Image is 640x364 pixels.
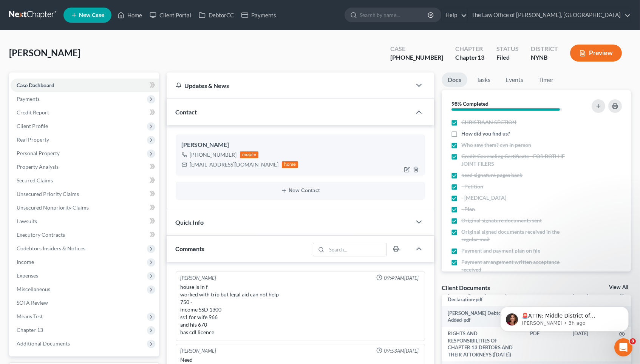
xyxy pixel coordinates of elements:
[442,72,467,87] a: Docs
[11,174,159,187] a: Secured Claims
[195,8,238,22] a: DebtorCC
[182,140,419,150] div: [PERSON_NAME]
[181,347,216,355] div: [PERSON_NAME]
[461,228,577,243] span: Original signed documents received in the regular mail
[461,119,516,126] span: CHRISTIAAN SECTION
[17,313,43,319] span: Means Test
[442,8,467,22] a: Help
[181,283,420,336] div: house is in f worked with trip but legal aid can not help 750 - income SSD 1300 ss1 for wife 966 ...
[478,54,484,61] span: 13
[11,214,159,228] a: Lawsuits
[531,45,558,53] div: District
[455,45,484,53] div: Chapter
[489,291,640,344] iframe: Intercom notifications message
[17,150,60,156] span: Personal Property
[11,187,159,201] a: Unsecured Priority Claims
[17,272,38,279] span: Expenses
[17,259,34,265] span: Income
[461,217,542,224] span: Original signature documents sent
[17,177,53,184] span: Secured Claims
[146,8,195,22] a: Client Portal
[390,53,443,62] div: [PHONE_NUMBER]
[496,45,519,53] div: Status
[17,191,79,197] span: Unsecured Priority Claims
[17,327,43,333] span: Chapter 13
[442,327,524,362] td: RIGHTS AND RESPONSIBILITIES OF CHAPTER 13 DEBTORS AND THEIR ATTORNEYS ([DATE])
[17,286,50,292] span: Miscellaneous
[17,299,48,306] span: SOFA Review
[455,53,484,62] div: Chapter
[461,153,577,168] span: Credit Counseling Certificate - FOR BOTH IF JOINT FILERS
[630,338,636,344] span: 8
[327,243,387,256] input: Search...
[238,8,280,22] a: Payments
[461,171,523,179] span: need signature pages back
[17,123,48,129] span: Client Profile
[390,45,443,53] div: Case
[240,151,259,158] div: mobile
[461,183,483,190] span: - Petition
[9,47,80,58] span: [PERSON_NAME]
[182,188,419,194] button: New Contact
[17,163,59,170] span: Property Analysis
[461,247,540,254] span: Payment and payment plan on file
[17,204,89,211] span: Unsecured Nonpriority Claims
[532,72,560,87] a: Timer
[17,218,37,224] span: Lawsuits
[190,151,237,159] div: [PHONE_NUMBER]
[11,106,159,119] a: Credit Report
[190,161,279,168] div: [EMAIL_ADDRESS][DOMAIN_NAME]
[17,231,65,238] span: Executory Contracts
[181,275,216,282] div: [PERSON_NAME]
[176,108,197,116] span: Contact
[570,45,622,62] button: Preview
[461,130,510,137] span: How did you find us?
[360,8,429,22] input: Search by name...
[567,327,613,362] td: [DATE]
[176,219,204,226] span: Quick Info
[79,12,104,18] span: New Case
[17,82,54,88] span: Case Dashboard
[442,285,524,306] td: [PERSON_NAME] Attorney Declaration-pdf
[609,285,628,290] a: View All
[499,72,529,87] a: Events
[531,53,558,62] div: NYNB
[11,201,159,214] a: Unsecured Nonpriority Claims
[614,338,632,356] iframe: Intercom live chat
[496,53,519,62] div: Filed
[17,136,49,143] span: Real Property
[11,79,159,92] a: Case Dashboard
[461,205,475,213] span: - Plan
[470,72,496,87] a: Tasks
[442,284,490,292] div: Client Documents
[282,161,298,168] div: home
[17,96,40,102] span: Payments
[176,82,403,89] div: Updates & News
[114,8,146,22] a: Home
[11,160,159,174] a: Property Analysis
[461,194,506,202] span: - [MEDICAL_DATA]
[468,8,631,22] a: The Law Office of [PERSON_NAME], [GEOGRAPHIC_DATA]
[384,347,419,355] span: 09:53AM[DATE]
[176,245,205,252] span: Comments
[461,141,531,149] span: Who saw them? cvn In person
[442,306,524,327] td: [PERSON_NAME] Debtor Added-pdf
[524,327,567,362] td: PDF
[451,100,489,107] strong: 98% Completed
[17,109,49,116] span: Credit Report
[17,245,85,251] span: Codebtors Insiders & Notices
[11,228,159,242] a: Executory Contracts
[461,258,577,273] span: Payment arrangement written acceptance received
[384,275,419,282] span: 09:49AM[DATE]
[17,340,70,347] span: Additional Documents
[11,296,159,310] a: SOFA Review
